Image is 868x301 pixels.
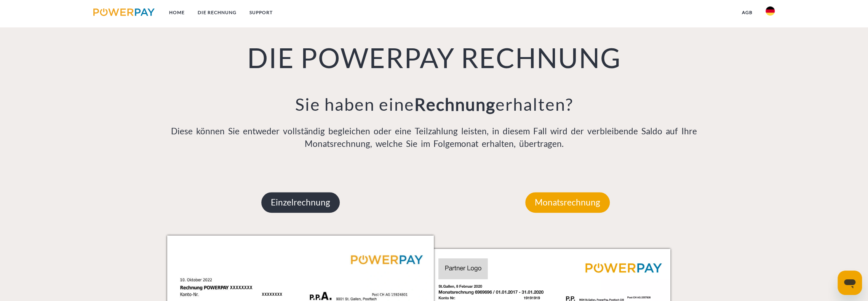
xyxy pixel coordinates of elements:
[735,6,759,19] a: agb
[163,6,191,19] a: Home
[525,192,610,213] p: Monatsrechnung
[191,6,243,19] a: DIE RECHNUNG
[243,6,279,19] a: SUPPORT
[414,94,495,115] b: Rechnung
[167,125,701,151] p: Diese können Sie entweder vollständig begleichen oder eine Teilzahlung leisten, in diesem Fall wi...
[93,8,155,16] img: logo-powerpay.svg
[261,192,340,213] p: Einzelrechnung
[838,271,862,295] iframe: Schaltfläche zum Öffnen des Messaging-Fensters
[167,94,701,115] h3: Sie haben eine erhalten?
[766,6,775,16] img: de
[167,40,701,75] h1: DIE POWERPAY RECHNUNG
